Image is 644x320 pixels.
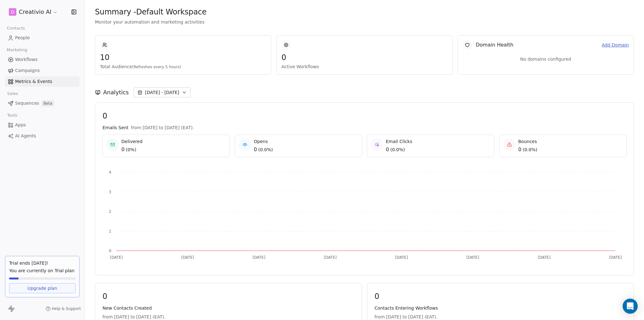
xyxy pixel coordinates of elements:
[100,53,266,62] span: 10
[609,255,622,260] tspan: [DATE]
[520,56,571,62] span: No domains configured
[324,255,337,260] tspan: [DATE]
[623,299,638,314] div: Open Intercom Messenger
[390,146,405,153] span: ( 0.0% )
[386,146,389,153] span: 0
[15,67,40,74] span: Campaigns
[476,41,514,49] span: Domain Health
[523,146,537,153] span: ( 0.0% )
[15,122,26,128] span: Apps
[4,89,21,98] span: Sales
[109,209,111,214] tspan: 2
[103,292,354,301] span: 0
[281,63,448,70] span: Active Workflows
[109,190,111,194] tspan: 3
[145,89,179,96] span: [DATE] - [DATE]
[9,260,75,266] div: Trial ends [DATE]!
[9,268,75,274] span: You are currently on Trial plan
[4,45,30,55] span: Marketing
[109,170,111,174] tspan: 4
[8,7,59,17] button: DCreativio AI
[254,146,257,153] span: 0
[103,305,354,311] span: New Contacts Created
[15,133,36,139] span: AI Agents
[15,35,30,41] span: People
[254,138,273,145] span: Opens
[258,146,273,153] span: ( 0.0% )
[103,111,626,121] span: 0
[15,78,52,85] span: Metrics & Events
[375,305,626,311] span: Contacts Entering Workflows
[5,131,80,141] a: AI Agents
[103,88,129,97] span: Analytics
[5,76,80,87] a: Metrics & Events
[95,7,207,17] span: Summary - Default Workspace
[518,146,521,153] span: 0
[375,314,626,320] span: from [DATE] to [DATE] (EAT).
[253,255,265,260] tspan: [DATE]
[386,138,412,145] span: Email Clicks
[46,306,81,311] a: Help & Support
[100,63,266,70] span: Total Audience
[466,255,479,260] tspan: [DATE]
[19,8,51,16] span: Creativio AI
[5,65,80,76] a: Campaigns
[4,111,20,120] span: Tools
[121,146,125,153] span: 0
[395,255,408,260] tspan: [DATE]
[602,42,629,48] a: Add Domain
[110,255,123,260] tspan: [DATE]
[4,24,28,33] span: Contacts
[11,9,14,15] span: D
[5,120,80,130] a: Apps
[109,229,111,234] tspan: 1
[134,87,191,97] button: [DATE] - [DATE]
[126,146,136,153] span: ( 0% )
[281,53,448,62] span: 0
[5,33,80,43] a: People
[27,285,57,291] span: Upgrade plan
[131,124,194,131] span: from [DATE] to [DATE] (EAT).
[121,138,142,145] span: Delivered
[518,138,537,145] span: Bounces
[5,54,80,65] a: Workflows
[181,255,194,260] tspan: [DATE]
[15,100,39,107] span: Sequences
[42,100,54,107] span: Beta
[375,292,626,301] span: 0
[538,255,551,260] tspan: [DATE]
[109,249,111,253] tspan: 0
[15,56,38,63] span: Workflows
[103,124,128,131] span: Emails Sent
[132,65,181,69] span: (Refreshes every 5 hours)
[9,283,75,293] a: Upgrade plan
[103,314,354,320] span: from [DATE] to [DATE] (EAT).
[5,98,80,108] a: SequencesBeta
[95,19,634,25] span: Monitor your automation and marketing activities
[52,306,81,311] span: Help & Support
